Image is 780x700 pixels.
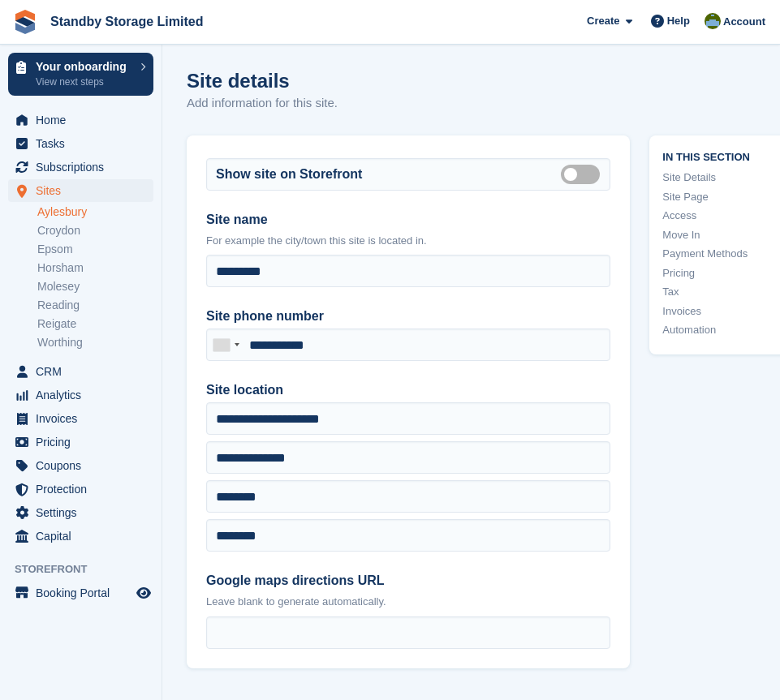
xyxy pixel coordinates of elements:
label: Site phone number [206,307,610,326]
a: menu [8,156,153,178]
p: For example the city/town this site is located in. [206,233,610,249]
label: Show site on Storefront [216,165,362,184]
a: Standby Storage Limited [44,8,209,35]
a: menu [8,179,153,202]
a: Croydon [37,223,153,238]
a: menu [8,109,153,131]
a: menu [8,384,153,406]
a: menu [8,501,153,524]
label: Site name [206,210,610,230]
a: Epsom [37,242,153,257]
a: menu [8,431,153,453]
a: menu [8,525,153,548]
a: Worthing [37,335,153,350]
img: Aaron Winter [705,13,721,29]
a: menu [8,132,153,155]
a: Aylesbury [37,204,153,220]
a: Reigate [37,316,153,332]
span: Invoices [36,407,133,430]
span: Sites [36,179,133,202]
span: Subscriptions [36,156,133,178]
span: Home [36,109,133,131]
span: Help [667,13,690,29]
a: menu [8,454,153,477]
a: Horsham [37,260,153,276]
span: Booking Portal [36,582,133,604]
a: menu [8,360,153,383]
a: Reading [37,298,153,313]
img: stora-icon-8386f47178a22dfd0bd8f6a31ec36ba5ce8667c1dd55bd0f319d3a0aa187defe.svg [13,10,37,34]
p: Add information for this site. [187,94,338,113]
label: Is public [561,173,606,175]
span: Settings [36,501,133,524]
span: Create [587,13,619,29]
span: Storefront [15,561,162,578]
span: Capital [36,525,133,548]
label: Site location [206,380,610,400]
span: Protection [36,478,133,500]
span: Pricing [36,431,133,453]
a: Molesey [37,279,153,294]
span: CRM [36,360,133,383]
a: menu [8,478,153,500]
span: Tasks [36,132,133,155]
p: Leave blank to generate automatically. [206,594,610,610]
h1: Site details [187,70,338,92]
p: View next steps [36,75,132,89]
a: menu [8,407,153,430]
a: menu [8,582,153,604]
a: Your onboarding View next steps [8,53,153,96]
label: Google maps directions URL [206,571,610,590]
p: Your onboarding [36,61,132,72]
span: Coupons [36,454,133,477]
span: Account [723,14,765,30]
a: Preview store [134,583,153,603]
span: Analytics [36,384,133,406]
